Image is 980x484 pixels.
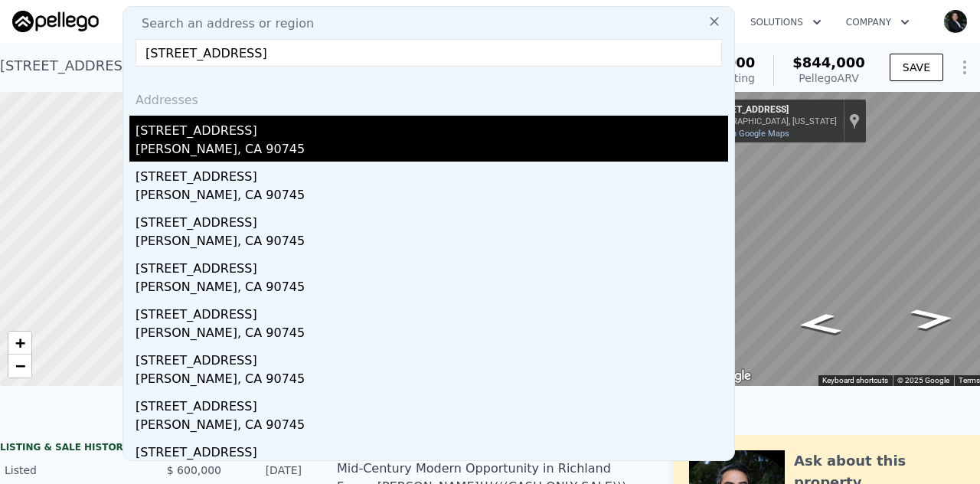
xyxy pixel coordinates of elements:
[707,129,789,139] a: View on Google Maps
[136,140,728,162] div: [PERSON_NAME], CA 90745
[890,54,943,81] button: SAVE
[15,356,25,375] span: −
[136,162,728,186] div: [STREET_ADDRESS]
[959,376,980,384] a: Terms (opens in new tab)
[707,116,837,126] div: [GEOGRAPHIC_DATA], [US_STATE]
[136,253,728,278] div: [STREET_ADDRESS]
[136,116,728,140] div: [STREET_ADDRESS]
[136,370,728,391] div: [PERSON_NAME], CA 90745
[136,186,728,208] div: [PERSON_NAME], CA 90745
[707,104,837,116] div: [STREET_ADDRESS]
[849,113,860,129] a: Show location on map
[738,8,834,36] button: Solutions
[136,391,728,416] div: [STREET_ADDRESS]
[943,9,968,34] img: avatar
[136,278,728,299] div: [PERSON_NAME], CA 90745
[129,15,314,33] span: Search an address or region
[136,437,728,462] div: [STREET_ADDRESS]
[8,332,31,355] a: Zoom in
[136,39,722,67] input: Enter an address, city, region, neighborhood or zip code
[12,11,99,32] img: Pellego
[792,54,865,70] span: $844,000
[897,376,949,384] span: © 2025 Google
[136,208,728,232] div: [STREET_ADDRESS]
[15,333,25,352] span: +
[834,8,922,36] button: Company
[949,52,980,83] button: Show Options
[167,464,221,476] span: $ 600,000
[8,355,31,378] a: Zoom out
[136,345,728,370] div: [STREET_ADDRESS]
[779,308,861,340] path: Go West, W 130th St
[822,375,888,386] button: Keyboard shortcuts
[136,416,728,437] div: [PERSON_NAME], CA 90745
[136,324,728,345] div: [PERSON_NAME], CA 90745
[136,299,728,324] div: [STREET_ADDRESS]
[892,302,974,335] path: Go East, W 130th St
[136,232,728,253] div: [PERSON_NAME], CA 90745
[234,463,302,478] div: [DATE]
[129,79,728,116] div: Addresses
[792,70,865,86] div: Pellego ARV
[5,463,141,478] div: Listed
